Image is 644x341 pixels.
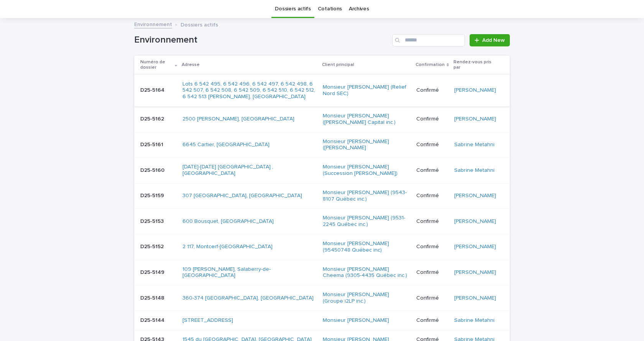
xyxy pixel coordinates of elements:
p: Adresse [182,61,200,69]
p: Rendez-vous pris par [453,58,498,72]
p: Client principal [322,61,354,69]
a: Sabrine Metahni [454,142,495,148]
a: Add New [470,34,510,46]
a: Monsieur [PERSON_NAME] (95450748 Québec inc) [323,241,410,254]
tr: D25-5164D25-5164 Lots 6 542 495, 6 542 496, 6 542 497, 6 542 498, 6 542 507, 6 542 508, 6 542 509... [134,74,510,106]
input: Search [392,34,465,46]
p: Dossiers actifs [181,20,218,28]
p: D25-5160 [140,166,166,174]
p: Confirmé [416,218,448,225]
tr: D25-5162D25-5162 2500 [PERSON_NAME], [GEOGRAPHIC_DATA] Monsieur [PERSON_NAME] ([PERSON_NAME] Capi... [134,106,510,132]
a: 2 117, Montcerf-[GEOGRAPHIC_DATA] [182,244,273,250]
p: Confirmé [416,193,448,199]
a: Monsieur [PERSON_NAME] (9543-8107 Québec inc.) [323,189,410,203]
p: Confirmé [416,317,448,324]
tr: D25-5159D25-5159 307 [GEOGRAPHIC_DATA], [GEOGRAPHIC_DATA] Monsieur [PERSON_NAME] (9543-8107 Québe... [134,183,510,209]
a: 6645 Cartier, [GEOGRAPHIC_DATA] [182,142,269,148]
p: D25-5152 [140,242,165,250]
a: [PERSON_NAME] [454,116,496,122]
a: [PERSON_NAME] [454,295,496,301]
a: Sabrine Metahni [454,167,495,174]
a: 360-374 [GEOGRAPHIC_DATA], [GEOGRAPHIC_DATA] [182,295,314,301]
a: [PERSON_NAME] [454,218,496,225]
p: D25-5159 [140,191,166,199]
a: Monsieur [PERSON_NAME] (9531-2245 Québec inc.) [323,215,410,228]
p: Confirmé [416,167,448,174]
a: Monsieur [PERSON_NAME] ([PERSON_NAME] Capital inc.) [323,113,410,126]
a: [STREET_ADDRESS] [182,317,233,324]
a: 600 Bousquet, [GEOGRAPHIC_DATA] [182,218,274,225]
tr: D25-5161D25-5161 6645 Cartier, [GEOGRAPHIC_DATA] Monsieur [PERSON_NAME] ([PERSON_NAME] ConfirméSa... [134,132,510,158]
p: Confirmation [416,61,445,69]
p: Confirmé [416,269,448,276]
p: D25-5162 [140,114,166,122]
p: Numéro de dossier [140,58,173,72]
p: D25-5161 [140,140,165,148]
h1: Environnement [134,35,389,46]
a: [PERSON_NAME] [454,269,496,276]
tr: D25-5148D25-5148 360-374 [GEOGRAPHIC_DATA], [GEOGRAPHIC_DATA] Monsieur [PERSON_NAME] (Groupe i2LP... [134,285,510,311]
a: Sabrine Metahni [454,317,495,324]
p: Confirmé [416,142,448,148]
a: [PERSON_NAME] [454,87,496,94]
p: D25-5148 [140,293,166,301]
tr: D25-5144D25-5144 [STREET_ADDRESS] Monsieur [PERSON_NAME] ConfirméSabrine Metahni [134,311,510,330]
tr: D25-5149D25-5149 109 [PERSON_NAME], Salaberry-de-[GEOGRAPHIC_DATA] Monsieur [PERSON_NAME] Cheema ... [134,260,510,285]
a: Lots 6 542 495, 6 542 496, 6 542 497, 6 542 498, 6 542 507, 6 542 508, 6 542 509, 6 542 510, 6 54... [182,81,317,100]
p: D25-5153 [140,217,165,225]
a: Monsieur [PERSON_NAME] (Succession [PERSON_NAME]) [323,164,410,177]
a: Monsieur [PERSON_NAME] [323,317,389,324]
a: [DATE]-[DATE] [GEOGRAPHIC_DATA] , [GEOGRAPHIC_DATA] [182,164,317,177]
a: Monsieur [PERSON_NAME] Cheema (9305-4435 Québec inc.) [323,266,410,279]
a: 109 [PERSON_NAME], Salaberry-de-[GEOGRAPHIC_DATA] [182,266,317,279]
a: [PERSON_NAME] [454,244,496,250]
p: Confirmé [416,295,448,301]
p: D25-5149 [140,268,166,276]
p: D25-5144 [140,316,166,324]
a: Monsieur [PERSON_NAME] (Relief Nord SEC) [323,84,410,97]
tr: D25-5160D25-5160 [DATE]-[DATE] [GEOGRAPHIC_DATA] , [GEOGRAPHIC_DATA] Monsieur [PERSON_NAME] (Succ... [134,158,510,183]
a: 2500 [PERSON_NAME], [GEOGRAPHIC_DATA] [182,116,294,122]
a: Monsieur [PERSON_NAME] (Groupe i2LP inc.) [323,292,410,305]
p: Confirmé [416,116,448,122]
p: D25-5164 [140,86,166,94]
p: Confirmé [416,244,448,250]
a: Environnement [134,20,172,28]
a: [PERSON_NAME] [454,193,496,199]
span: Add New [482,38,505,43]
a: 307 [GEOGRAPHIC_DATA], [GEOGRAPHIC_DATA] [182,193,302,199]
a: Monsieur [PERSON_NAME] ([PERSON_NAME] [323,138,410,152]
tr: D25-5152D25-5152 2 117, Montcerf-[GEOGRAPHIC_DATA] Monsieur [PERSON_NAME] (95450748 Québec inc) C... [134,234,510,260]
p: Confirmé [416,87,448,94]
tr: D25-5153D25-5153 600 Bousquet, [GEOGRAPHIC_DATA] Monsieur [PERSON_NAME] (9531-2245 Québec inc.) C... [134,209,510,234]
